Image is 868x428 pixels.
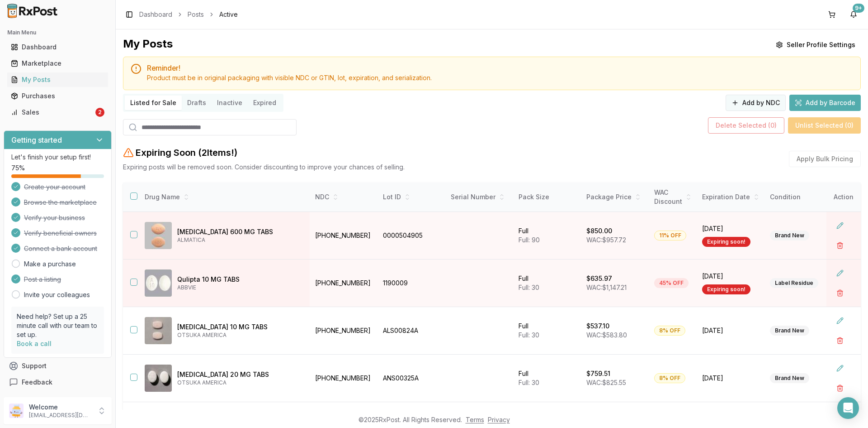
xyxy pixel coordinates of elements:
div: Marketplace [11,59,104,68]
div: Expiration Date [702,192,759,202]
p: [MEDICAL_DATA] 10 MG TABS [177,322,302,332]
div: Sales [11,108,94,117]
p: $850.00 [586,226,612,236]
p: ALMATICA [177,236,302,244]
span: Create your account [24,183,85,192]
p: Qulipta 10 MG TABS [177,275,302,284]
button: Marketplace [4,56,112,71]
div: NDC [315,192,372,202]
p: OTSUKA AMERICA [177,332,302,339]
span: Post a listing [24,275,61,284]
img: RxPost Logo [4,4,61,18]
h2: Main Menu [7,29,108,36]
div: Expiring soon! [702,237,750,247]
span: Feedback [22,378,52,387]
div: Expiring soon! [702,284,750,294]
h5: Reminder! [147,64,853,72]
a: Dashboard [7,39,108,55]
div: Serial Number [451,192,508,202]
span: Browse the marketplace [24,198,97,207]
p: Welcome [29,403,92,412]
a: Sales2 [7,104,108,120]
button: 9+ [846,7,861,22]
div: Open Intercom Messenger [837,397,859,419]
h3: Getting started [11,135,62,145]
div: Brand New [770,231,809,240]
div: Drug Name [145,192,302,202]
button: Add by Barcode [789,95,861,111]
button: Purchases [4,89,112,103]
div: 9+ [853,4,864,13]
p: Let's finish your setup first! [11,153,104,162]
span: [DATE] [702,326,759,335]
button: Delete [832,285,848,301]
td: 1190009 [377,260,445,307]
td: [PHONE_NUMBER] [310,307,377,355]
button: Delete [832,332,848,349]
p: Expiring posts will be removed soon. Consider discounting to improve your chances of selling. [123,163,405,172]
button: Edit [832,217,848,234]
button: Expired [248,96,282,110]
div: My Posts [123,37,173,53]
img: Abilify 20 MG TABS [145,365,172,392]
span: WAC: $957.72 [586,236,626,244]
a: Invite your colleagues [24,290,90,299]
div: My Posts [11,75,104,84]
h2: Expiring Soon ( 2 Item s !) [136,146,237,159]
button: Edit [832,313,848,329]
div: 45% OFF [654,278,689,288]
p: $759.51 [586,369,610,378]
p: $537.10 [586,322,609,331]
td: [PHONE_NUMBER] [310,212,377,260]
button: Inactive [212,96,248,110]
button: Dashboard [4,40,112,54]
img: Qulipta 10 MG TABS [145,269,172,297]
div: 8% OFF [654,373,685,383]
p: ABBVIE [177,284,302,291]
a: My Posts [7,72,108,88]
img: Gralise 600 MG TABS [145,222,172,249]
button: Seller Profile Settings [770,37,861,53]
span: [DATE] [702,374,759,383]
button: Listed for Sale [125,96,182,110]
td: Full [513,212,581,260]
p: $635.97 [586,274,612,283]
span: [DATE] [702,272,759,281]
td: ANS00325A [377,355,445,402]
button: Sales2 [4,105,112,120]
p: [EMAIL_ADDRESS][DOMAIN_NAME] [29,412,92,419]
span: WAC: $825.55 [586,379,626,386]
button: Delete [832,237,848,254]
th: Pack Size [513,183,581,212]
span: Full: 90 [519,236,540,244]
div: Purchases [11,91,104,101]
button: Add by NDC [726,95,786,111]
img: Abilify 10 MG TABS [145,317,172,344]
span: [DATE] [702,224,759,233]
a: Marketplace [7,55,108,72]
button: Edit [832,265,848,281]
div: WAC Discount [654,188,691,206]
div: Lot ID [383,192,440,202]
button: Drafts [182,96,212,110]
a: Make a purchase [24,260,76,269]
td: [PHONE_NUMBER] [310,355,377,402]
a: Purchases [7,88,108,104]
button: My Posts [4,72,112,87]
img: User avatar [9,404,24,418]
a: Terms [466,416,484,423]
p: [MEDICAL_DATA] 20 MG TABS [177,370,302,379]
button: Support [4,358,112,374]
td: Full [513,260,581,307]
td: Full [513,307,581,355]
p: OTSUKA AMERICA [177,379,302,386]
p: Need help? Set up a 25 minute call with our team to set up. [17,312,99,339]
td: 0000504905 [377,212,445,260]
th: Condition [764,183,832,212]
nav: breadcrumb [139,10,238,19]
span: Active [219,10,238,19]
span: Verify your business [24,213,85,222]
span: WAC: $1,147.21 [586,284,627,291]
span: WAC: $583.80 [586,331,627,339]
span: 75 % [11,164,25,173]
